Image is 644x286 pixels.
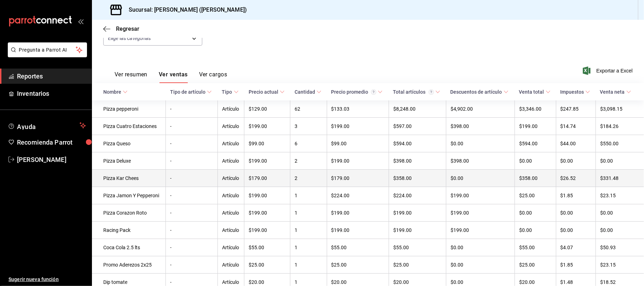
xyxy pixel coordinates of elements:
td: $55.00 [515,239,556,256]
td: $0.00 [446,170,515,187]
span: Recomienda Parrot [17,138,86,147]
td: $199.00 [446,187,515,204]
td: $199.00 [327,222,389,239]
div: Venta neta [600,89,625,95]
td: Pizza Cuatro Estaciones [92,118,166,135]
td: $133.03 [327,100,389,118]
td: $199.00 [389,204,446,222]
td: $398.00 [446,118,515,135]
td: $55.00 [327,239,389,256]
span: Venta total [519,89,551,95]
td: $25.00 [244,256,290,274]
td: $0.00 [596,152,644,170]
td: $594.00 [515,135,556,152]
td: Artículo [218,135,244,152]
td: Artículo [218,152,244,170]
td: $247.85 [556,100,596,118]
td: 1 [290,239,327,256]
td: $398.00 [389,152,446,170]
td: $224.00 [327,187,389,204]
div: Venta total [519,89,544,95]
td: 1 [290,204,327,222]
div: Impuestos [560,89,584,95]
a: Pregunta a Parrot AI [5,51,87,59]
td: Coca Cola 2.5 lts [92,239,166,256]
svg: Precio promedio = Total artículos / cantidad [371,89,376,95]
td: $594.00 [389,135,446,152]
button: Regresar [103,25,139,32]
span: Regresar [116,25,139,32]
td: $199.00 [446,204,515,222]
td: Pizza Deluxe [92,152,166,170]
td: - [166,152,218,170]
td: 62 [290,100,327,118]
td: $55.00 [244,239,290,256]
td: $55.00 [389,239,446,256]
td: $0.00 [596,222,644,239]
td: Artículo [218,170,244,187]
td: Artículo [218,100,244,118]
td: Pizza pepperoni [92,100,166,118]
td: $25.00 [515,256,556,274]
div: Cantidad [295,89,315,95]
td: $0.00 [515,204,556,222]
button: Exportar a Excel [584,66,633,75]
span: Elige las categorías [108,35,151,42]
td: $3,098.15 [596,100,644,118]
span: Ayuda [17,121,77,130]
td: $99.00 [327,135,389,152]
td: 1 [290,222,327,239]
td: $0.00 [446,135,515,152]
td: 6 [290,135,327,152]
svg: El total artículos considera cambios de precios en los artículos así como costos adicionales por ... [429,89,434,95]
td: $0.00 [446,256,515,274]
button: open_drawer_menu [78,18,83,24]
td: 2 [290,170,327,187]
td: - [166,239,218,256]
td: $99.00 [244,135,290,152]
td: Promo Aderezos 2x25 [92,256,166,274]
div: Precio promedio [331,89,376,95]
td: Artículo [218,187,244,204]
td: Artículo [218,118,244,135]
td: $129.00 [244,100,290,118]
span: Venta neta [600,89,631,95]
td: - [166,187,218,204]
span: Tipo [222,89,239,95]
td: $26.52 [556,170,596,187]
td: - [166,100,218,118]
td: $4,902.00 [446,100,515,118]
td: $0.00 [556,204,596,222]
td: $199.00 [244,204,290,222]
td: $199.00 [244,187,290,204]
td: Artículo [218,239,244,256]
div: Tipo de artículo [170,89,205,95]
td: $597.00 [389,118,446,135]
td: - [166,135,218,152]
td: $199.00 [244,152,290,170]
td: $25.00 [389,256,446,274]
td: Artículo [218,204,244,222]
div: Total artículos [393,89,434,95]
span: Cantidad [295,89,321,95]
td: Pizza Jamon Y Pepperoni [92,187,166,204]
span: Impuestos [560,89,590,95]
span: Descuentos de artículo [451,89,509,95]
td: $0.00 [515,152,556,170]
td: 1 [290,256,327,274]
td: 1 [290,187,327,204]
div: navigation tabs [115,71,227,83]
td: $0.00 [556,222,596,239]
td: $398.00 [446,152,515,170]
td: $224.00 [389,187,446,204]
td: $358.00 [389,170,446,187]
button: Ver resumen [115,71,147,83]
div: Precio actual [249,89,278,95]
td: $550.00 [596,135,644,152]
span: [PERSON_NAME] [17,155,86,164]
div: Descuentos de artículo [451,89,502,95]
td: 3 [290,118,327,135]
td: Artículo [218,256,244,274]
td: Racing Pack [92,222,166,239]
